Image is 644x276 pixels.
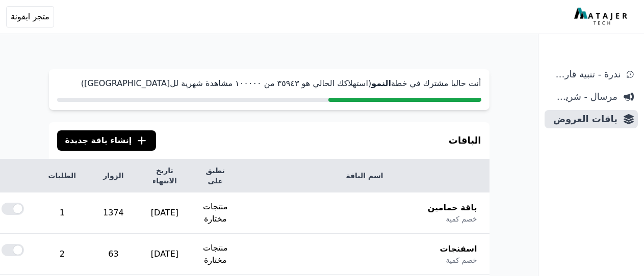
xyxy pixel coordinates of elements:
[57,77,481,90] p: أنت حاليا مشترك في خطة (استهلاكك الحالي هو ۳٥٩٤۳ من ١۰۰۰۰۰ مشاهدة شهرية لل[GEOGRAPHIC_DATA])
[88,192,139,234] td: 1374
[139,192,191,234] td: [DATE]
[36,234,88,275] td: 2
[446,255,477,265] span: خصم كمية
[11,11,49,23] span: متجر ايقونة
[191,234,240,275] td: منتجات مختارة
[240,159,489,192] th: اسم الباقة
[428,202,477,214] span: باقة حمامين
[549,112,617,126] span: باقات العروض
[440,243,477,255] span: اسفنجات
[139,159,191,192] th: تاريخ الانتهاء
[191,159,240,192] th: تطبق على
[446,214,477,224] span: خصم كمية
[574,8,630,26] img: MatajerTech Logo
[139,234,191,275] td: [DATE]
[88,159,139,192] th: الزوار
[371,78,391,88] strong: النمو
[549,90,617,104] span: مرسال - شريط دعاية
[36,192,88,234] td: 1
[191,192,240,234] td: منتجات مختارة
[449,133,481,148] h3: الباقات
[6,6,54,27] button: متجر ايقونة
[65,134,132,147] span: إنشاء باقة جديدة
[57,130,157,151] button: إنشاء باقة جديدة
[88,234,139,275] td: 63
[549,67,621,81] span: ندرة - تنبية قارب علي النفاذ
[36,159,88,192] th: الطلبات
